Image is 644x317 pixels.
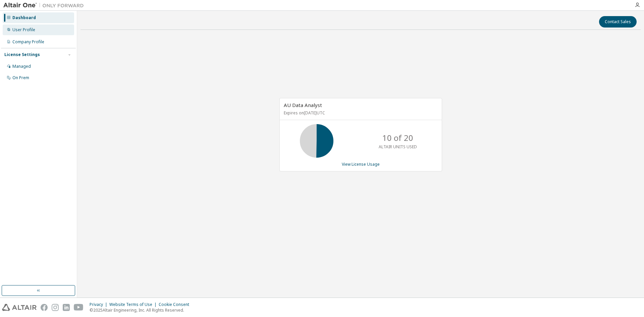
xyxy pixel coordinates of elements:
[12,64,31,69] div: Managed
[109,302,159,307] div: Website Terms of Use
[12,15,36,20] div: Dashboard
[4,52,40,57] div: License Settings
[12,27,35,33] div: User Profile
[2,304,37,311] img: altair_logo.svg
[382,132,413,144] p: 10 of 20
[342,161,380,167] a: View License Usage
[52,304,59,311] img: instagram.svg
[63,304,70,311] img: linkedin.svg
[74,304,84,311] img: youtube.svg
[41,304,48,311] img: facebook.svg
[3,2,87,9] img: Altair One
[599,16,637,28] button: Contact Sales
[284,102,322,108] span: AU Data Analyst
[284,110,436,116] p: Expires on [DATE] UTC
[159,302,193,307] div: Cookie Consent
[90,307,193,313] p: © 2025 Altair Engineering, Inc. All Rights Reserved.
[12,39,44,45] div: Company Profile
[12,75,29,81] div: On Prem
[90,302,109,307] div: Privacy
[379,144,417,150] p: ALTAIR UNITS USED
